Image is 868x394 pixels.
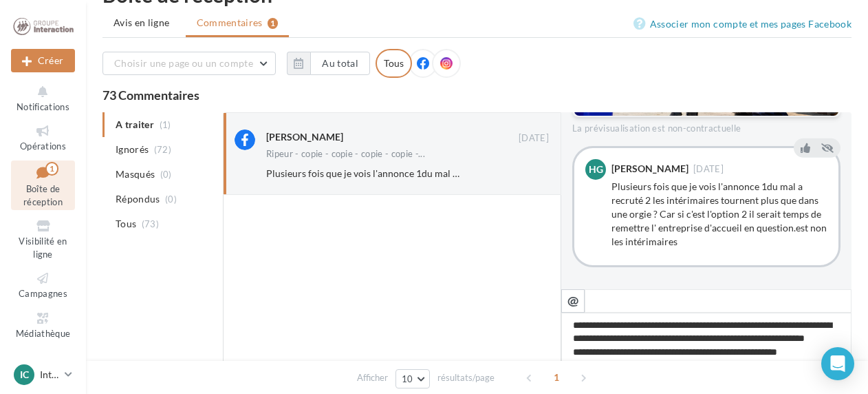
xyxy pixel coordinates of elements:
[154,144,171,155] span: (72)
[11,81,75,115] button: Notifications
[11,160,75,211] a: Boîte de réception1
[395,369,431,388] button: 10
[589,163,603,176] span: HG
[165,194,177,205] span: (0)
[11,362,75,388] a: IC Interaction [GEOGRAPHIC_DATA]
[633,16,851,32] a: Associer mon compte et mes pages Facebook
[17,101,69,112] span: Notifications
[611,164,688,174] div: [PERSON_NAME]
[20,368,29,382] span: IC
[19,288,67,299] span: Campagnes
[11,121,75,154] a: Opérations
[116,143,149,156] span: Ignorés
[116,192,160,206] span: Répondus
[11,49,75,72] div: Nouvelle campagne
[357,371,388,384] span: Afficher
[310,52,370,75] button: Au total
[102,52,276,75] button: Choisir une page ou un compte
[114,57,253,69] span: Choisir une page ou un compte
[116,167,155,181] span: Masqués
[402,373,413,384] span: 10
[437,371,495,384] span: résultats/page
[266,130,343,144] div: [PERSON_NAME]
[142,218,159,229] span: (73)
[11,216,75,262] a: Visibilité en ligne
[561,289,585,313] button: @
[545,366,567,388] span: 1
[266,149,425,158] span: Ripeur - copie - copie - copie - copie -...
[113,16,170,30] span: Avis en ligne
[23,183,63,207] span: Boîte de réception
[16,328,71,339] span: Médiathèque
[11,49,75,72] button: Créer
[19,236,67,260] span: Visibilité en ligne
[572,117,840,135] div: La prévisualisation est non-contractuelle
[160,169,172,180] span: (0)
[20,141,66,152] span: Opérations
[693,165,724,174] span: [DATE]
[287,52,370,75] button: Au total
[11,268,75,302] a: Campagnes
[102,89,851,101] div: 73 Commentaires
[821,347,854,380] div: Open Intercom Messenger
[45,162,58,176] div: 1
[116,217,136,231] span: Tous
[611,180,827,249] div: Plusieurs fois que je vois l'annonce 1du mal a recruté 2 les intérimaires tournent plus que dans ...
[376,49,412,78] div: Tous
[40,368,59,382] p: Interaction [GEOGRAPHIC_DATA]
[11,347,75,381] a: Calendrier
[11,308,75,342] a: Médiathèque
[519,132,549,145] span: [DATE]
[567,294,579,307] i: @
